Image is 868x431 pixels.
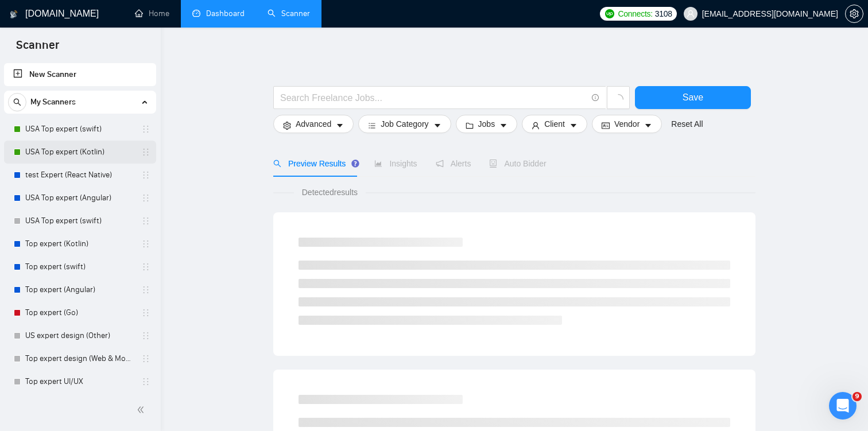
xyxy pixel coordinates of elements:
[141,239,150,248] span: holder
[436,160,444,168] span: notification
[25,232,134,255] a: Top expert (Kotlin)
[273,160,281,168] span: search
[273,115,354,133] button: settingAdvancedcaret-down
[605,9,614,18] img: upwork-logo.png
[618,7,652,20] span: Connects:
[296,118,331,130] span: Advanced
[13,63,147,86] a: New Scanner
[141,216,150,226] span: holder
[613,94,623,104] span: loading
[25,301,134,324] a: Top expert (Go)
[192,9,245,18] a: dashboardDashboard
[845,9,863,18] a: setting
[141,125,150,134] span: holder
[478,118,495,130] span: Jobs
[141,331,150,340] span: holder
[374,160,382,168] span: area-chart
[499,121,507,130] span: caret-down
[25,347,134,370] a: Top expert design (Web & Mobile) 0% answers [DATE]
[489,159,546,168] span: Auto Bidder
[683,90,703,104] span: Save
[381,118,428,130] span: Job Category
[9,98,26,106] span: search
[141,147,150,157] span: holder
[350,158,361,169] div: Tooltip anchor
[25,278,134,301] a: Top expert (Angular)
[846,9,863,18] span: setting
[294,186,366,199] span: Detected results
[655,7,672,20] span: 3108
[592,115,662,133] button: idcardVendorcaret-down
[466,121,474,130] span: folder
[30,91,76,114] span: My Scanners
[614,118,640,130] span: Vendor
[436,159,471,168] span: Alerts
[489,160,497,168] span: robot
[644,121,652,130] span: caret-down
[635,86,751,109] button: Save
[280,91,587,105] input: Search Freelance Jobs...
[602,121,610,130] span: idcard
[569,121,578,130] span: caret-down
[25,209,134,232] a: USA Top expert (swift)
[141,354,150,363] span: holder
[273,159,356,168] span: Preview Results
[7,37,68,61] span: Scanner
[141,262,150,271] span: holder
[141,308,150,317] span: holder
[4,63,156,86] li: New Scanner
[283,121,291,130] span: setting
[845,5,863,23] button: setting
[141,285,150,294] span: holder
[25,255,134,278] a: Top expert (swift)
[592,94,599,102] span: info-circle
[141,377,150,386] span: holder
[268,9,310,18] a: searchScanner
[137,404,148,416] span: double-left
[25,370,134,393] a: Top expert UI/UX
[10,5,18,24] img: logo
[358,115,451,133] button: barsJob Categorycaret-down
[532,121,540,130] span: user
[374,159,417,168] span: Insights
[671,118,703,130] a: Reset All
[522,115,587,133] button: userClientcaret-down
[852,392,862,401] span: 9
[687,10,695,18] span: user
[25,324,134,347] a: US expert design (Other)
[829,392,857,420] iframe: Intercom live chat
[141,193,150,203] span: holder
[25,141,134,164] a: USA Top expert (Kotlin)
[368,121,376,130] span: bars
[433,121,441,130] span: caret-down
[336,121,344,130] span: caret-down
[141,170,150,180] span: holder
[8,93,26,111] button: search
[25,164,134,187] a: test Expert (React Native)
[135,9,169,18] a: homeHome
[544,118,565,130] span: Client
[456,115,518,133] button: folderJobscaret-down
[25,187,134,209] a: USA Top expert (Angular)
[25,118,134,141] a: USA Top expert (swift)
